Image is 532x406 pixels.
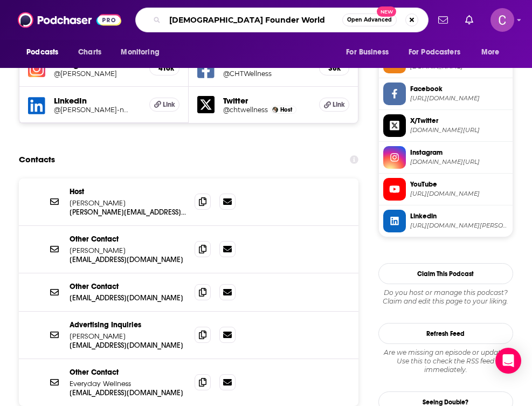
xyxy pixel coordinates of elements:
span: Linkedin [410,211,508,221]
span: instagram.com/cynthia_thurlow_ [410,158,508,166]
p: Host [70,187,186,196]
button: open menu [19,42,72,63]
span: Host [280,106,292,113]
span: Link [333,100,345,109]
p: Other Contact [70,235,186,244]
span: https://www.youtube.com/@CynthiaThurlow [410,190,508,198]
a: X/Twitter[DOMAIN_NAME][URL] [383,114,508,137]
img: Cynthia Thurlow [272,107,278,113]
img: Podchaser - Follow, Share and Rate Podcasts [18,10,121,30]
div: Are we missing an episode or update? Use this to check the RSS feed immediately. [378,348,513,374]
span: twitter.com/_CynthiaThurlow [410,126,508,134]
input: Search podcasts, credits, & more... [165,11,342,29]
span: Monitoring [121,45,159,60]
button: open menu [474,42,513,63]
div: Open Intercom Messenger [495,348,521,374]
span: YouTube [410,180,508,189]
a: Link [319,98,349,112]
h5: @CHTWellness [223,70,301,78]
p: [EMAIL_ADDRESS][DOMAIN_NAME] [70,341,186,350]
h5: LinkedIn [54,95,141,106]
p: Advertising Inquiries [70,320,186,329]
span: https://www.linkedin.com/in/cynthia-thurlow-np-50395a9/ [410,222,508,230]
a: @[PERSON_NAME] [54,70,141,78]
h5: Twitter [223,95,310,106]
h5: @[PERSON_NAME] [54,70,132,78]
span: Link [163,100,175,109]
span: More [481,45,500,60]
h5: 38k [328,64,340,73]
p: [PERSON_NAME] [70,332,186,341]
a: Charts [71,42,108,63]
span: For Business [346,45,389,60]
button: Open AdvancedNew [342,13,397,26]
button: open menu [113,42,173,63]
button: Refresh Feed [378,323,513,344]
a: @[PERSON_NAME]-np-50395a9/ [54,106,141,114]
a: @CHTWellness [223,70,310,78]
p: [EMAIL_ADDRESS][DOMAIN_NAME] [70,255,186,264]
a: Instagram[DOMAIN_NAME][URL] [383,146,508,169]
span: Facebook [410,84,508,94]
a: Facebook[URL][DOMAIN_NAME] [383,82,508,105]
span: https://www.facebook.com/CHTWellness [410,94,508,102]
div: Search podcasts, credits, & more... [135,8,429,32]
h5: @[PERSON_NAME]-np-50395a9/ [54,106,132,114]
a: Link [149,98,179,112]
p: [PERSON_NAME][EMAIL_ADDRESS][DOMAIN_NAME] [70,208,186,217]
p: Everyday Wellness [70,379,186,388]
span: Logged in as cristina11881 [490,8,514,32]
span: Do you host or manage this podcast? [378,288,513,297]
p: Other Contact [70,368,186,377]
h2: Contacts [19,149,55,170]
img: iconImage [28,60,45,77]
a: @chtwellness [223,106,268,114]
a: YouTube[URL][DOMAIN_NAME] [383,178,508,201]
span: X/Twitter [410,116,508,126]
a: Linkedin[URL][DOMAIN_NAME][PERSON_NAME] [383,210,508,232]
a: Show notifications dropdown [461,11,478,29]
img: User Profile [490,8,514,32]
span: Instagram [410,148,508,157]
p: [PERSON_NAME] [70,198,186,208]
button: open menu [338,42,402,63]
h5: 416k [158,64,170,73]
a: Show notifications dropdown [434,11,452,29]
span: Charts [78,45,101,60]
p: [EMAIL_ADDRESS][DOMAIN_NAME] [70,293,186,302]
span: New [377,6,396,17]
button: open menu [402,42,476,63]
span: Podcasts [26,45,58,60]
span: Open Advanced [347,17,392,23]
p: Other Contact [70,282,186,291]
button: Show profile menu [490,8,514,32]
p: [EMAIL_ADDRESS][DOMAIN_NAME] [70,388,186,397]
span: For Podcasters [409,45,460,60]
div: Claim and edit this page to your liking. [378,288,513,306]
button: Claim This Podcast [378,263,513,284]
p: [PERSON_NAME] [70,246,186,255]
